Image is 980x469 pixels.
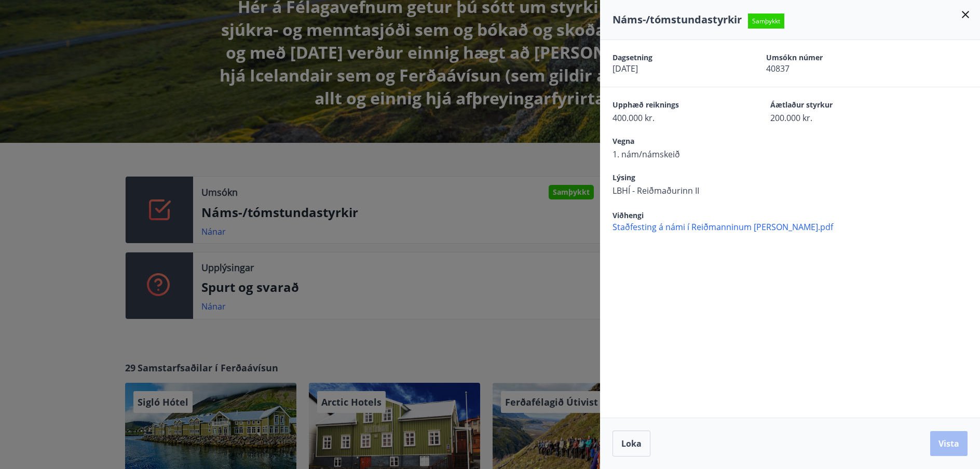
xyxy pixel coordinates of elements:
span: Viðhengi [612,210,644,220]
span: 200.000 kr. [770,112,892,124]
span: Náms-/tómstundastyrkir [612,12,742,26]
span: Dagsetning [612,52,730,63]
span: Áætlaður styrkur [770,100,892,112]
span: Samþykkt [748,14,784,29]
span: Staðfesting á námi í Reiðmanninum [PERSON_NAME].pdf [612,221,980,233]
span: 400.000 kr. [612,112,734,124]
span: Upphæð reiknings [612,100,734,112]
span: LBHÍ - Reiðmaðurinn II [612,185,734,196]
span: Loka [621,438,642,449]
span: Vegna [612,136,734,149]
button: Loka [612,431,650,457]
span: Lýsing [612,172,734,185]
span: 40837 [766,63,883,74]
span: 1. nám/námskeið [612,149,734,160]
span: [DATE] [612,63,730,74]
span: Umsókn númer [766,52,883,63]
